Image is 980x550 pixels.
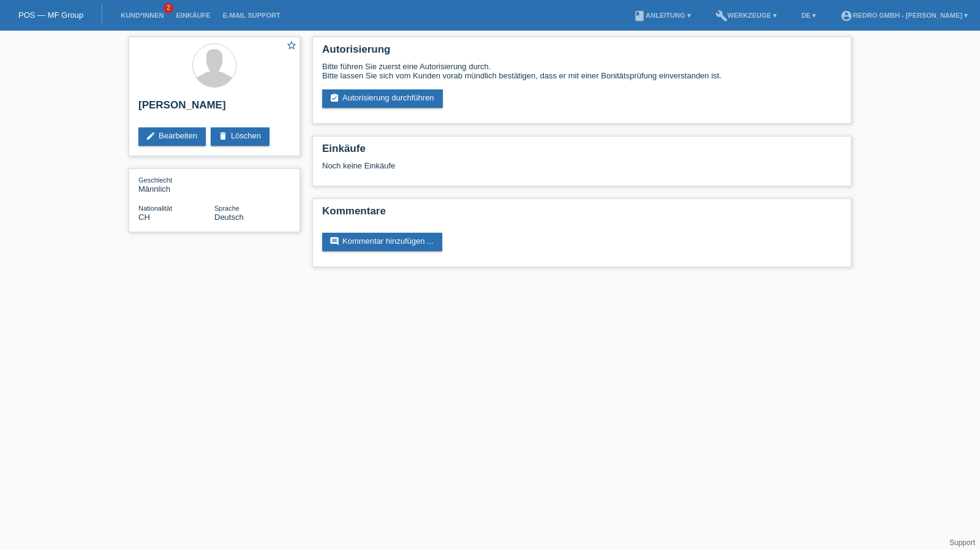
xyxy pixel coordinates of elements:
a: star_border [286,40,297,53]
a: Kund*innen [115,12,170,19]
a: account_circleRedro GmbH - [PERSON_NAME] ▾ [834,12,974,19]
a: commentKommentar hinzufügen ... [322,233,442,251]
i: account_circle [840,10,853,22]
a: DE ▾ [795,12,822,19]
i: build [715,10,728,22]
i: edit [146,131,156,141]
a: editBearbeiten [138,127,206,146]
h2: Autorisierung [322,43,842,62]
h2: Kommentare [322,205,842,224]
h2: Einkäufe [322,143,842,161]
a: assignment_turned_inAutorisierung durchführen [322,89,443,108]
span: Geschlecht [138,176,172,184]
div: Noch keine Einkäufe [322,161,842,179]
div: Bitte führen Sie zuerst eine Autorisierung durch. Bitte lassen Sie sich vom Kunden vorab mündlich... [322,62,842,80]
i: delete [218,131,228,141]
span: Nationalität [138,205,172,212]
h2: [PERSON_NAME] [138,99,290,118]
a: Support [949,538,975,547]
span: 2 [164,3,173,13]
i: star_border [286,40,297,51]
span: Sprache [214,205,239,212]
i: assignment_turned_in [330,93,339,103]
a: deleteLöschen [211,127,269,146]
a: buildWerkzeuge ▾ [709,12,783,19]
i: comment [330,236,339,246]
div: Männlich [138,175,214,194]
span: Deutsch [214,213,244,222]
a: Einkäufe [170,12,216,19]
i: book [633,10,646,22]
a: bookAnleitung ▾ [627,12,696,19]
a: E-Mail Support [217,12,287,19]
a: POS — MF Group [18,10,83,20]
span: Schweiz [138,213,150,222]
